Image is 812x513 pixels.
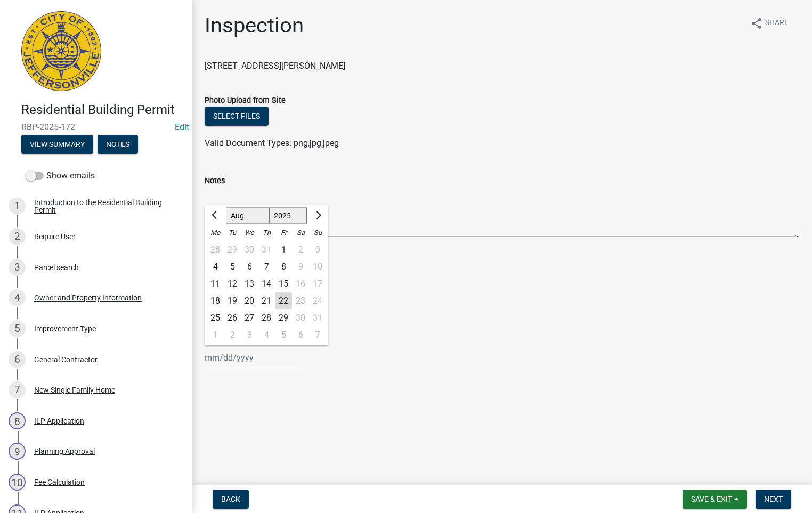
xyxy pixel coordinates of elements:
div: 27 [241,310,258,327]
div: 6 [241,258,258,275]
button: View Summary [21,135,93,154]
div: Wednesday, August 13, 2025 [241,275,258,292]
div: We [241,224,258,241]
div: Friday, August 15, 2025 [275,275,292,292]
button: Notes [98,135,138,154]
wm-modal-confirm: Notes [98,141,138,149]
h4: Residential Building Permit [21,102,183,118]
div: 7 [258,258,275,275]
div: 12 [224,275,241,292]
div: Thursday, August 14, 2025 [258,275,275,292]
div: 7 [9,381,26,398]
div: Tuesday, August 12, 2025 [224,275,241,292]
div: Tu [224,224,241,241]
div: 29 [224,241,241,258]
div: 2 [224,327,241,344]
div: 18 [207,292,224,310]
div: General Contractor [34,356,98,363]
div: 14 [258,275,275,292]
div: Friday, August 8, 2025 [275,258,292,275]
a: Edit [175,122,189,132]
div: Thursday, August 28, 2025 [258,310,275,327]
p: [STREET_ADDRESS][PERSON_NAME] [205,60,799,72]
div: Monday, August 11, 2025 [207,275,224,292]
div: 6 [9,351,26,368]
i: share [750,17,763,30]
div: 3 [241,327,258,344]
div: Sa [292,224,309,241]
button: shareShare [742,13,797,34]
label: Show emails [26,169,95,182]
div: Tuesday, July 29, 2025 [224,241,241,258]
div: Planning Approval [34,447,95,455]
div: Wednesday, August 6, 2025 [241,258,258,275]
div: Wednesday, July 30, 2025 [241,241,258,258]
div: Tuesday, August 26, 2025 [224,310,241,327]
div: Thursday, August 7, 2025 [258,258,275,275]
div: Friday, August 1, 2025 [275,241,292,258]
div: Monday, September 1, 2025 [207,327,224,344]
wm-modal-confirm: Summary [21,141,93,149]
div: 10 [9,474,26,491]
div: 19 [224,292,241,310]
div: 1 [207,327,224,344]
div: 28 [207,241,224,258]
span: Back [221,495,240,503]
span: Next [764,495,783,503]
div: 1 [275,241,292,258]
div: Wednesday, September 3, 2025 [241,327,258,344]
div: 22 [275,292,292,310]
label: Notes [205,177,225,185]
div: 13 [241,275,258,292]
div: Thursday, August 21, 2025 [258,292,275,310]
div: 15 [275,275,292,292]
button: Previous month [209,207,222,224]
div: 25 [207,310,224,327]
div: Tuesday, September 2, 2025 [224,327,241,344]
input: mm/dd/yyyy [205,347,302,369]
button: Next month [311,207,324,224]
div: Wednesday, August 20, 2025 [241,292,258,310]
div: Monday, August 18, 2025 [207,292,224,310]
button: Back [213,490,249,509]
div: 26 [224,310,241,327]
div: Th [258,224,275,241]
div: Fee Calculation [34,478,85,486]
div: 4 [258,327,275,344]
span: Valid Document Types: png,jpg,jpeg [205,138,339,148]
div: Monday, July 28, 2025 [207,241,224,258]
div: 2 [9,228,26,245]
div: Thursday, September 4, 2025 [258,327,275,344]
span: RBP-2025-172 [21,122,170,132]
div: ILP Application [34,417,84,425]
button: Select files [205,107,269,126]
span: Save & Exit [691,495,732,503]
div: Parcel search [34,264,79,271]
div: 29 [275,310,292,327]
div: 31 [258,241,275,258]
div: 20 [241,292,258,310]
div: 1 [9,198,26,215]
button: Save & Exit [683,490,747,509]
select: Select year [269,208,307,224]
div: Fr [275,224,292,241]
div: Su [309,224,326,241]
div: 5 [275,327,292,344]
div: 21 [258,292,275,310]
img: City of Jeffersonville, Indiana [21,11,101,91]
div: Introduction to the Residential Building Permit [34,199,175,214]
div: Mo [207,224,224,241]
div: Friday, September 5, 2025 [275,327,292,344]
div: 4 [207,258,224,275]
div: Friday, August 29, 2025 [275,310,292,327]
div: 8 [9,412,26,429]
div: 4 [9,289,26,306]
div: 30 [241,241,258,258]
div: 9 [9,443,26,460]
div: Tuesday, August 19, 2025 [224,292,241,310]
span: Share [765,17,789,30]
button: Next [756,490,791,509]
h1: Inspection [205,13,304,38]
div: 5 [224,258,241,275]
div: 5 [9,320,26,337]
